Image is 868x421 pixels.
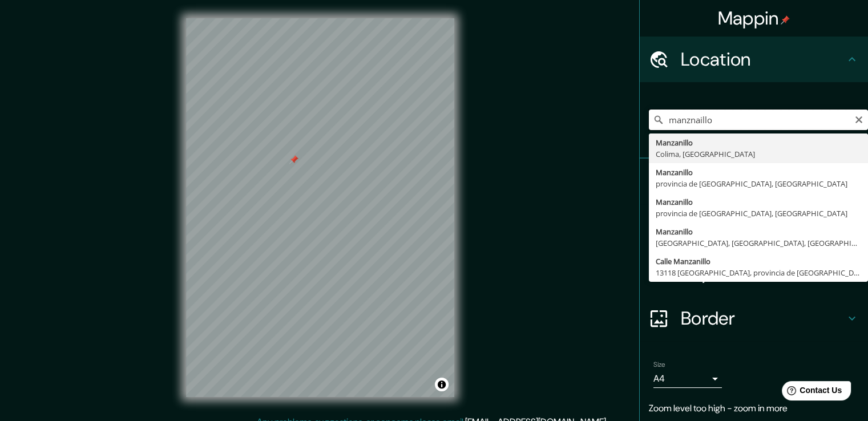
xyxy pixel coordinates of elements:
[656,208,861,219] div: provincia de [GEOGRAPHIC_DATA], [GEOGRAPHIC_DATA]
[681,261,845,284] h4: Layout
[656,167,861,178] div: Manzanillo
[781,15,790,25] img: pin-icon.png
[681,307,845,330] h4: Border
[656,196,861,208] div: Manzanillo
[640,37,868,82] div: Location
[656,226,861,237] div: Manzanillo
[649,402,859,415] p: Zoom level too high - zoom in more
[640,250,868,295] div: Layout
[640,204,868,250] div: Style
[653,360,665,370] label: Size
[656,256,861,267] div: Calle Manzanillo
[766,377,855,408] iframe: Help widget launcher
[649,110,868,130] input: Pick your city or area
[854,114,863,124] button: Clear
[656,267,861,278] div: 13118 [GEOGRAPHIC_DATA], provincia de [GEOGRAPHIC_DATA], [GEOGRAPHIC_DATA]
[653,370,722,388] div: A4
[656,137,861,148] div: Manzanillo
[718,7,790,30] h4: Mappin
[681,48,845,71] h4: Location
[656,178,861,189] div: provincia de [GEOGRAPHIC_DATA], [GEOGRAPHIC_DATA]
[186,18,454,397] canvas: Map
[435,378,449,391] button: Toggle attribution
[656,148,861,160] div: Colima, [GEOGRAPHIC_DATA]
[640,159,868,204] div: Pins
[640,295,868,341] div: Border
[656,237,861,249] div: [GEOGRAPHIC_DATA], [GEOGRAPHIC_DATA], [GEOGRAPHIC_DATA]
